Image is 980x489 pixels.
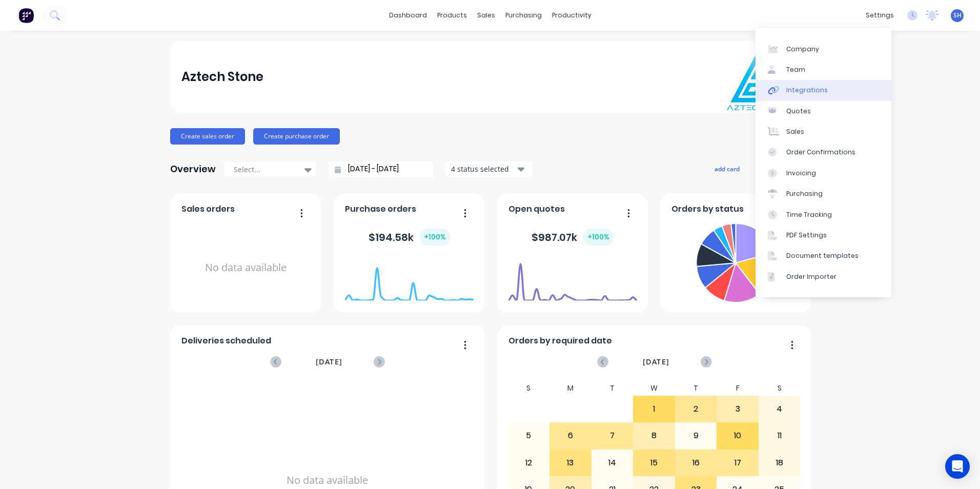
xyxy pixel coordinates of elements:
button: 4 status selected [445,161,533,177]
a: Quotes [756,101,891,121]
div: Document templates [786,251,859,260]
div: 18 [759,450,800,476]
div: T [591,381,634,396]
a: Sales [756,121,891,142]
span: SH [953,11,962,20]
div: sales [472,8,500,23]
div: 3 [717,396,758,422]
div: 13 [550,450,591,476]
div: T [675,381,717,396]
div: Company [786,45,819,54]
div: 8 [634,423,675,449]
span: [DATE] [643,356,669,368]
div: Team [786,65,805,74]
a: Document templates [756,246,891,266]
a: Time Tracking [756,204,891,225]
img: Factory [18,8,34,23]
div: Time Tracking [786,210,832,219]
div: S [759,381,801,396]
span: Purchase orders [345,203,416,215]
div: products [432,8,472,23]
div: Order Importer [786,272,836,281]
a: Order Confirmations [756,142,891,162]
div: 9 [676,423,717,449]
div: Aztech Stone [181,67,263,87]
div: 1 [634,396,675,422]
div: Invoicing [786,169,816,178]
span: [DATE] [316,356,342,368]
button: Create sales order [170,128,245,145]
div: 6 [550,423,591,449]
div: Integrations [786,86,828,95]
div: + 100 % [420,229,450,246]
div: 17 [717,450,758,476]
img: Aztech Stone [727,44,799,110]
div: 4 [759,396,800,422]
div: 15 [634,450,675,476]
a: Team [756,59,891,80]
div: 14 [592,450,633,476]
a: Purchasing [756,184,891,204]
div: + 100 % [583,229,614,246]
div: purchasing [500,8,547,23]
a: dashboard [384,8,432,23]
a: Invoicing [756,163,891,184]
div: W [633,381,675,396]
button: Create purchase order [253,128,340,145]
div: S [508,381,550,396]
a: Order Importer [756,267,891,287]
a: Integrations [756,80,891,100]
a: PDF Settings [756,225,891,246]
div: 2 [676,396,717,422]
div: 12 [508,450,549,476]
span: Open quotes [508,203,565,215]
span: Orders by status [671,203,744,215]
div: $ 194.58k [369,229,450,246]
div: No data available [181,219,310,316]
div: Overview [170,159,216,179]
span: Sales orders [181,203,235,215]
div: 4 status selected [451,164,516,174]
button: edit dashboard [752,162,810,175]
button: add card [708,162,746,175]
div: 11 [759,423,800,449]
div: 7 [592,423,633,449]
div: $ 987.07k [532,229,614,246]
div: 5 [508,423,549,449]
div: PDF Settings [786,231,827,240]
div: Quotes [786,107,811,116]
span: Deliveries scheduled [181,335,271,347]
div: productivity [547,8,597,23]
div: 16 [676,450,717,476]
div: Open Intercom Messenger [945,454,970,479]
a: Company [756,38,891,59]
div: 10 [717,423,758,449]
div: settings [861,8,899,23]
div: Sales [786,127,804,136]
div: Purchasing [786,189,823,198]
div: Order Confirmations [786,148,855,157]
div: M [549,381,591,396]
div: F [717,381,759,396]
